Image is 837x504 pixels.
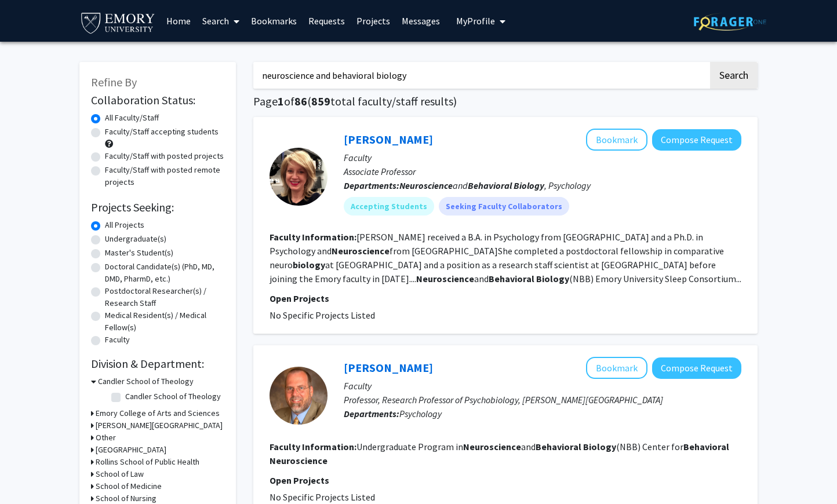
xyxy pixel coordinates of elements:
[536,273,569,284] b: Biology
[456,15,495,27] span: My Profile
[344,379,741,393] p: Faculty
[96,419,223,432] h3: [PERSON_NAME][GEOGRAPHIC_DATA]
[91,357,224,371] h2: Division & Department:
[91,93,224,107] h2: Collaboration Status:
[96,468,144,480] h3: School of Law
[270,231,741,284] fg-read-more: [PERSON_NAME] received a B.A. in Psychology from [GEOGRAPHIC_DATA] and a Ph.D. in Psychology and ...
[344,132,433,147] a: [PERSON_NAME]
[293,259,325,271] b: biology
[105,164,224,188] label: Faculty/Staff with posted remote projects
[344,393,741,407] p: Professor, Research Professor of Psychobiology, [PERSON_NAME][GEOGRAPHIC_DATA]
[489,273,534,284] b: Behavioral
[9,452,49,495] iframe: Chat
[105,247,173,259] label: Master's Student(s)
[105,233,166,245] label: Undergraduate(s)
[463,441,521,452] b: Neuroscience
[96,480,162,492] h3: School of Medicine
[586,357,647,379] button: Add Robert Hampton to Bookmarks
[311,94,330,108] span: 859
[270,309,375,321] span: No Specific Projects Listed
[105,285,224,309] label: Postdoctoral Researcher(s) / Research Staff
[344,360,433,375] a: [PERSON_NAME]
[294,94,307,108] span: 86
[399,408,442,419] span: Psychology
[344,408,399,419] b: Departments:
[270,491,375,503] span: No Specific Projects Listed
[79,9,157,35] img: Emory University Logo
[105,126,219,138] label: Faculty/Staff accepting students
[694,13,766,31] img: ForagerOne Logo
[105,334,130,346] label: Faculty
[105,309,224,334] label: Medical Resident(s) / Medical Fellow(s)
[278,94,284,108] span: 1
[161,1,196,41] a: Home
[125,390,221,403] label: Candler School of Theology
[344,151,741,165] p: Faculty
[344,197,434,216] mat-chip: Accepting Students
[536,441,581,452] b: Behavioral
[270,291,741,305] p: Open Projects
[96,456,199,468] h3: Rollins School of Public Health
[96,444,166,456] h3: [GEOGRAPHIC_DATA]
[439,197,569,216] mat-chip: Seeking Faculty Collaborators
[344,180,399,191] b: Departments:
[196,1,245,41] a: Search
[399,180,591,191] span: and , Psychology
[98,375,194,388] h3: Candler School of Theology
[91,75,137,89] span: Refine By
[105,261,224,285] label: Doctoral Candidate(s) (PhD, MD, DMD, PharmD, etc.)
[344,165,741,178] p: Associate Professor
[91,200,224,214] h2: Projects Seeking:
[96,432,116,444] h3: Other
[303,1,351,41] a: Requests
[105,219,144,231] label: All Projects
[514,180,544,191] b: Biology
[416,273,474,284] b: Neuroscience
[583,441,616,452] b: Biology
[399,180,453,191] b: Neuroscience
[270,455,327,466] b: Neuroscience
[245,1,303,41] a: Bookmarks
[396,1,446,41] a: Messages
[652,357,741,379] button: Compose Request to Robert Hampton
[468,180,512,191] b: Behavioral
[253,62,708,89] input: Search Keywords
[253,94,758,108] h1: Page of ( total faculty/staff results)
[332,245,390,257] b: Neuroscience
[105,150,224,162] label: Faculty/Staff with posted projects
[270,231,356,243] b: Faculty Information:
[710,62,758,89] button: Search
[105,112,159,124] label: All Faculty/Staff
[270,441,356,452] b: Faculty Information:
[351,1,396,41] a: Projects
[683,441,729,452] b: Behavioral
[586,129,647,151] button: Add Hillary Rodman to Bookmarks
[270,473,741,487] p: Open Projects
[652,129,741,151] button: Compose Request to Hillary Rodman
[96,407,220,419] h3: Emory College of Arts and Sciences
[270,441,729,466] fg-read-more: Undergraduate Program in and (NBB) Center for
